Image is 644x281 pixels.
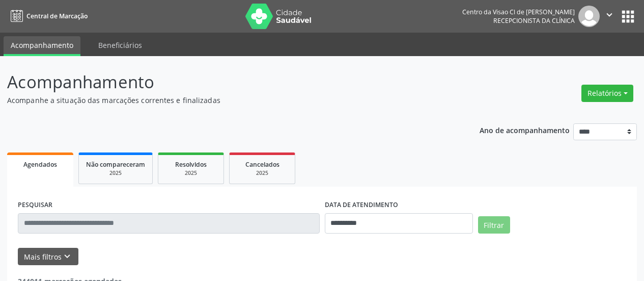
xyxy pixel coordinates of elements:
[325,197,398,213] label: DATA DE ATENDIMENTO
[462,8,575,16] div: Centro da Visao Cl de [PERSON_NAME]
[175,160,207,169] span: Resolvidos
[86,160,145,169] span: Não compareceram
[18,197,52,213] label: PESQUISAR
[619,8,637,25] button: apps
[7,8,88,24] a: Central de Marcação
[581,85,633,102] button: Relatórios
[604,9,615,20] i: 
[23,160,57,169] span: Agendados
[7,95,448,106] p: Acompanhe a situação das marcações correntes e finalizadas
[7,69,448,95] p: Acompanhamento
[4,36,80,56] a: Acompanhamento
[86,169,145,177] div: 2025
[26,12,88,20] span: Central de Marcação
[480,123,570,136] p: Ano de acompanhamento
[62,251,73,262] i: keyboard_arrow_down
[600,6,619,27] button: 
[493,16,575,25] span: Recepcionista da clínica
[91,36,149,54] a: Beneficiários
[237,169,288,177] div: 2025
[18,248,78,266] button: Mais filtroskeyboard_arrow_down
[245,160,279,169] span: Cancelados
[478,216,510,234] button: Filtrar
[165,169,216,177] div: 2025
[578,6,600,27] img: img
